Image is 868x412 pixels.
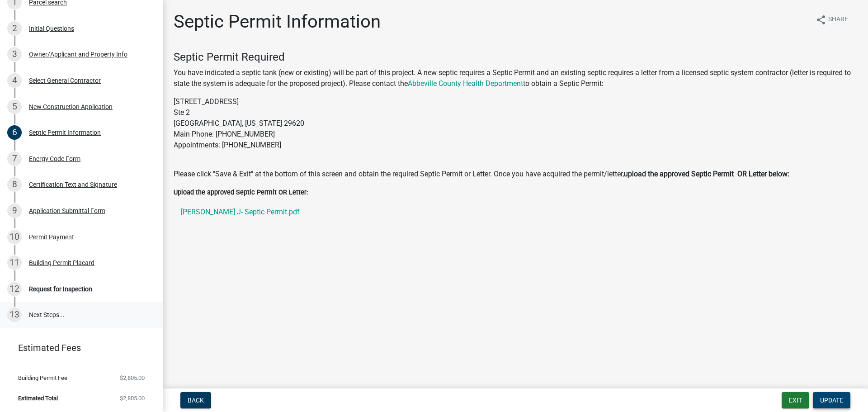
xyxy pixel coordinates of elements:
[7,152,22,166] div: 7
[174,201,857,223] a: [PERSON_NAME] J- Septic Permit.pdf
[7,73,22,88] div: 4
[7,47,22,62] div: 3
[7,339,148,357] a: Estimated Fees
[808,11,855,28] button: shareShare
[7,177,22,192] div: 8
[7,308,22,322] div: 13
[7,125,22,140] div: 6
[408,79,523,88] a: Abbeville County Health Department
[7,256,22,270] div: 11
[29,104,113,110] div: New Construction Application
[174,11,381,33] h1: Septic Permit Information
[180,392,211,408] button: Back
[29,77,101,84] div: Select General Contractor
[828,14,848,25] span: Share
[29,129,101,136] div: Septic Permit Information
[29,25,74,32] div: Initial Questions
[29,181,117,188] div: Certification Text and Signature
[29,156,80,162] div: Energy Code Form
[29,51,127,57] div: Owner/Applicant and Property Info
[174,169,857,180] p: Please click "Save & Exit" at the bottom of this screen and obtain the required Septic Permit or ...
[7,282,22,296] div: 12
[7,21,22,36] div: 2
[29,208,105,214] div: Application Submittal Form
[120,375,145,381] span: $2,805.00
[624,170,789,178] strong: upload the approved Septic Permit OR Letter below:
[18,375,67,381] span: Building Permit Fee
[782,392,809,408] button: Exit
[188,397,204,404] span: Back
[816,14,826,25] i: share
[174,96,857,161] p: [STREET_ADDRESS] Ste 2 [GEOGRAPHIC_DATA], [US_STATE] 29620 Main Phone: [PHONE_NUMBER] Appointment...
[174,51,857,64] h4: Septic Permit Required
[7,204,22,218] div: 9
[820,397,843,404] span: Update
[29,260,94,266] div: Building Permit Placard
[813,392,850,408] button: Update
[29,234,74,240] div: Permit Payment
[7,230,22,244] div: 10
[120,395,145,401] span: $2,805.00
[174,189,308,196] label: Upload the approved Septic Permit OR Letter:
[7,99,22,114] div: 5
[29,286,92,292] div: Request for Inspection
[18,395,58,401] span: Estimated Total
[174,67,857,89] p: You have indicated a septic tank (new or existing) will be part of this project. A new septic req...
